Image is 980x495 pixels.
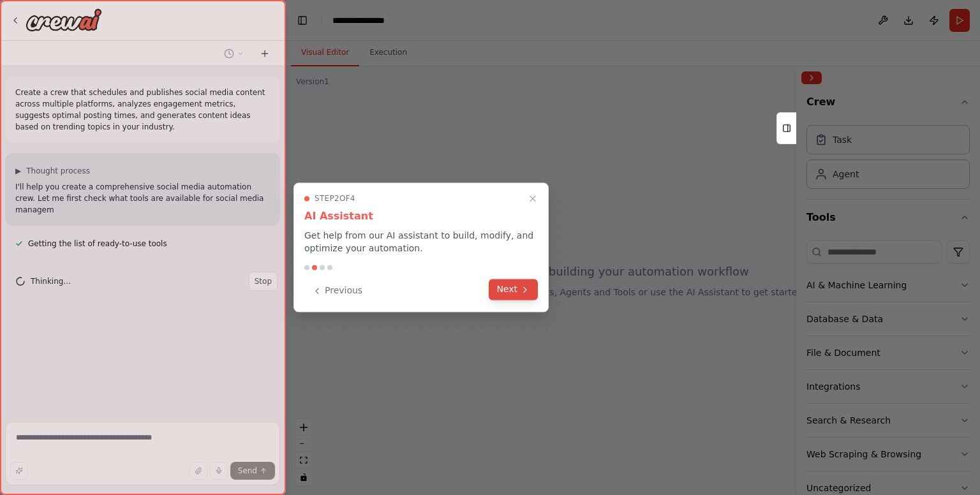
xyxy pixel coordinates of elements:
[304,280,370,301] button: Previous
[315,193,355,203] span: Step 2 of 4
[304,229,538,255] p: Get help from our AI assistant to build, modify, and optimize your automation.
[304,209,538,224] h3: AI Assistant
[525,191,540,206] button: Close walkthrough
[293,11,311,29] button: Hide left sidebar
[489,279,538,300] button: Next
